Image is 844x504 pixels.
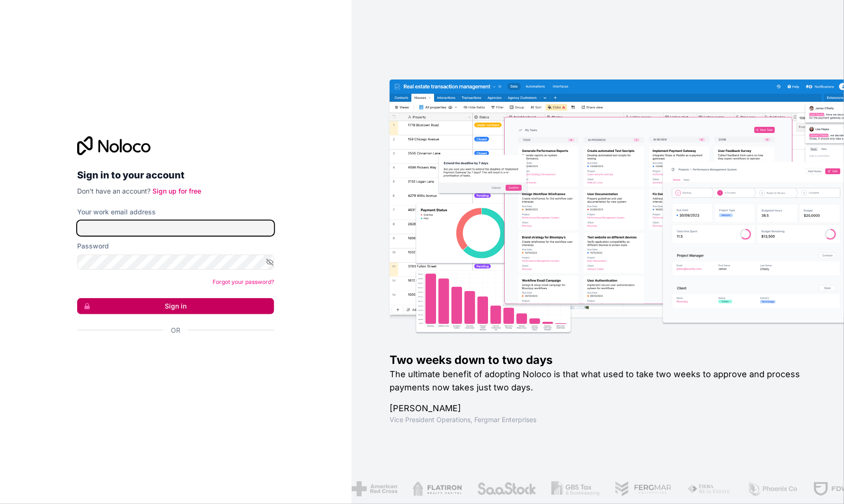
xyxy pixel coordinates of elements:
img: /assets/gbstax-C-GtDUiK.png [551,481,599,496]
a: Forgot your password? [213,278,274,285]
img: /assets/american-red-cross-BAupjrZR.png [351,481,397,496]
span: Don't have an account? [77,187,151,195]
img: /assets/fergmar-CudnrXN5.png [614,481,672,496]
input: Password [77,255,274,270]
img: /assets/saastock-C6Zbiodz.png [477,481,536,496]
img: /assets/fiera-fwj2N5v4.png [687,481,732,496]
iframe: Кнопка "Войти с аккаунтом Google" [72,345,271,366]
input: Email address [77,221,274,236]
h1: Two weeks down to two days [390,353,814,368]
label: Your work email address [77,207,156,217]
h1: Vice President Operations , Fergmar Enterprises [390,415,814,424]
label: Password [77,241,109,251]
a: Sign up for free [152,187,201,195]
button: Sign in [77,298,274,314]
h2: The ultimate benefit of adopting Noloco is that what used to take two weeks to approve and proces... [390,368,814,394]
span: Or [171,326,180,335]
img: /assets/flatiron-C8eUkumj.png [412,481,462,496]
img: /assets/phoenix-BREaitsQ.png [746,481,798,496]
h2: Sign in to your account [77,167,274,184]
h1: [PERSON_NAME] [390,402,814,415]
